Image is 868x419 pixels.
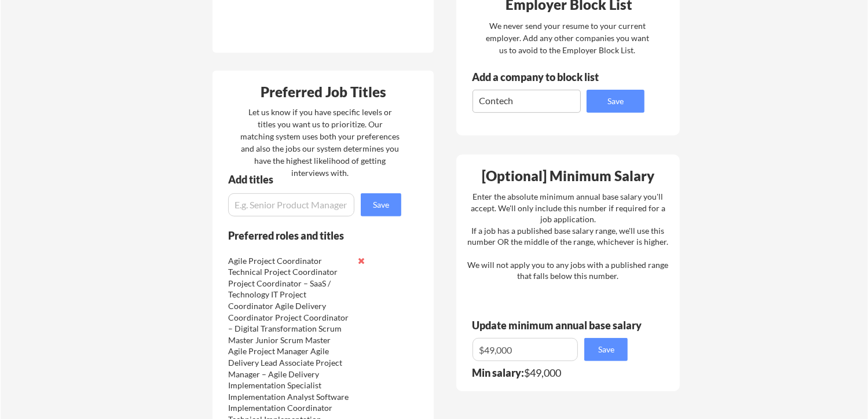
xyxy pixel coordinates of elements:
button: Save [587,90,644,113]
div: Preferred roles and titles [228,230,386,241]
button: Save [584,338,628,361]
div: We never send your resume to your current employer. Add any other companies you want us to avoid ... [485,20,650,56]
div: Enter the absolute minimum annual base salary you'll accept. We'll only include this number if re... [467,191,668,282]
div: Add titles [228,174,391,185]
div: $49,000 [472,367,635,378]
div: Let us know if you have specific levels or titles you want us to prioritize. Our matching system ... [240,106,400,179]
div: Preferred Job Titles [215,85,431,99]
div: Add a company to block list [472,72,617,82]
input: E.g. $100,000 [473,338,578,361]
div: Update minimum annual base salary [472,320,646,330]
button: Save [361,193,401,216]
div: [Optional] Minimum Salary [460,169,676,183]
input: E.g. Senior Product Manager [228,193,354,216]
strong: Min salary: [472,366,524,379]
